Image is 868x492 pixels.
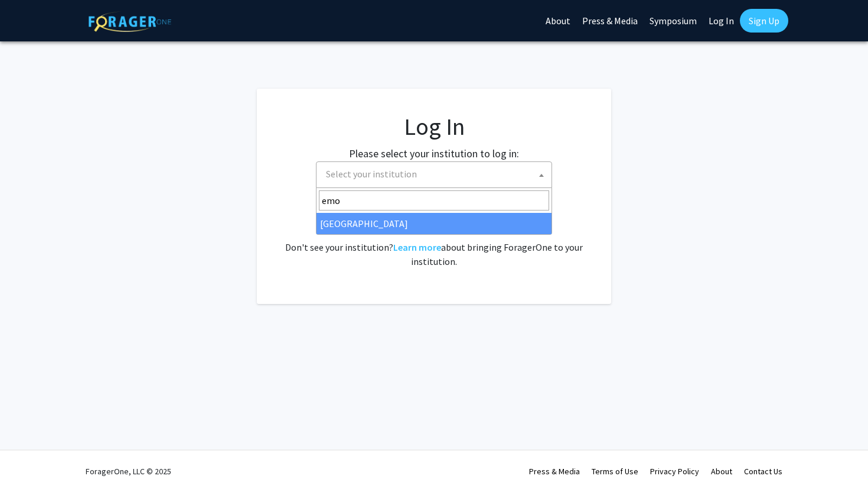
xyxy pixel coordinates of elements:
[89,11,171,32] img: ForagerOne Logo
[280,212,588,268] div: No account? . Don't see your institution? about bringing ForagerOne to your institution.
[744,466,782,477] a: Contact Us
[321,162,552,186] span: Select your institution
[650,466,699,477] a: Privacy Policy
[711,466,732,477] a: About
[592,466,638,477] a: Terms of Use
[86,451,171,492] div: ForagerOne, LLC © 2025
[740,9,788,33] a: Sign Up
[280,112,588,141] h1: Log In
[326,168,417,180] span: Select your institution
[319,190,549,211] input: Search
[316,213,552,234] li: [GEOGRAPHIC_DATA]
[529,466,580,477] a: Press & Media
[316,161,552,188] span: Select your institution
[9,439,50,483] iframe: Chat
[393,241,441,253] a: Learn more about bringing ForagerOne to your institution
[349,145,519,161] label: Please select your institution to log in:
